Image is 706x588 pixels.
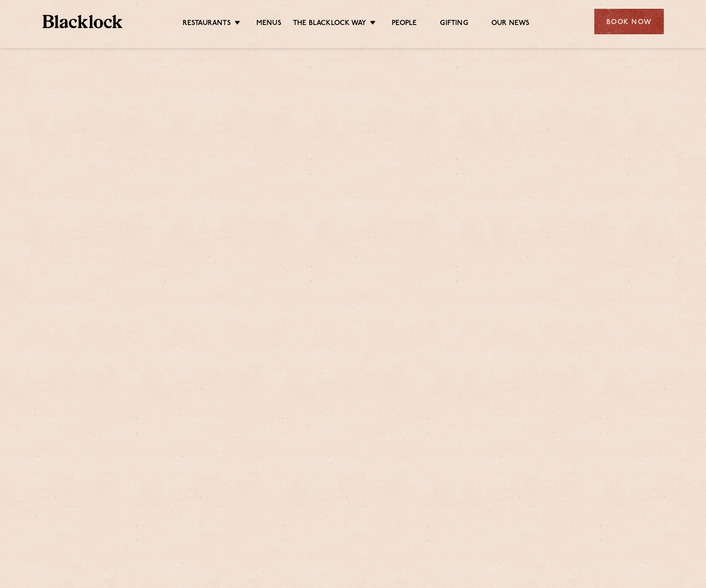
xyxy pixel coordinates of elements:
[43,15,123,28] img: BL_Textured_Logo-footer-cropped.svg
[491,19,530,29] a: Our News
[594,9,664,34] div: Book Now
[440,19,468,29] a: Gifting
[183,19,231,29] a: Restaurants
[256,19,281,29] a: Menus
[293,19,366,29] a: The Blacklock Way
[392,19,417,29] a: People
